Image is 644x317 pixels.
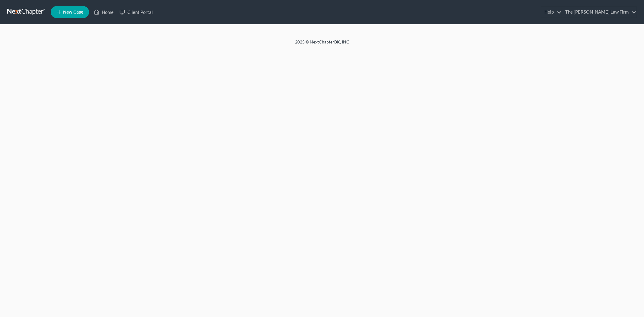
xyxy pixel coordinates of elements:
[117,7,156,18] a: Client Portal
[51,6,89,18] new-legal-case-button: New Case
[562,7,636,18] a: The [PERSON_NAME] Law Firm
[541,7,562,18] a: Help
[91,7,117,18] a: Home
[150,39,494,50] div: 2025 © NextChapterBK, INC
